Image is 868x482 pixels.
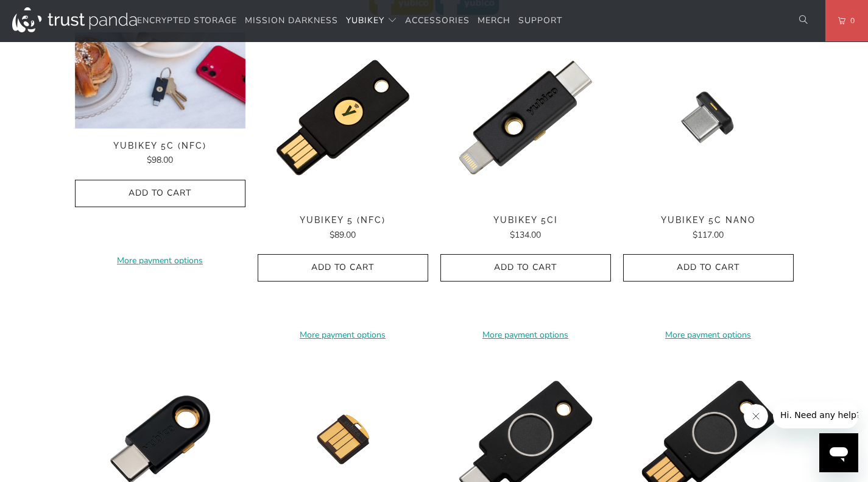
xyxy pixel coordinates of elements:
span: 0 [845,14,855,27]
summary: YubiKey [346,7,397,35]
span: YubiKey [346,15,384,26]
span: YubiKey 5 (NFC) [258,215,428,225]
a: YubiKey 5C Nano - Trust Panda YubiKey 5C Nano - Trust Panda [623,32,794,203]
a: YubiKey 5C (NFC) $98.00 [75,141,245,168]
button: Add to Cart [623,254,794,282]
span: Add to Cart [453,263,598,273]
span: Encrypted Storage [137,15,237,26]
span: YubiKey 5Ci [440,215,611,225]
span: YubiKey 5C Nano [623,215,794,225]
a: More payment options [623,328,794,342]
a: YubiKey 5 (NFC) - Trust Panda YubiKey 5 (NFC) - Trust Panda [258,32,428,203]
span: $98.00 [147,154,173,166]
span: Hi. Need any help? [7,9,88,18]
img: YubiKey 5C Nano - Trust Panda [623,32,794,203]
span: $89.00 [330,229,356,241]
span: Add to Cart [270,263,415,273]
a: Mission Darkness [245,7,338,35]
button: Add to Cart [440,254,611,282]
img: YubiKey 5Ci - Trust Panda [440,32,611,203]
a: YubiKey 5C Nano $117.00 [623,215,794,242]
a: YubiKey 5Ci - Trust Panda YubiKey 5Ci - Trust Panda [440,32,611,203]
a: More payment options [75,254,245,268]
a: YubiKey 5C (NFC) - Trust Panda YubiKey 5C (NFC) - Trust Panda [75,32,245,129]
a: Support [518,7,562,35]
span: Support [518,15,562,26]
span: $117.00 [693,229,724,241]
a: Accessories [405,7,470,35]
span: Mission Darkness [245,15,338,26]
span: YubiKey 5C (NFC) [75,141,245,151]
a: YubiKey 5 (NFC) $89.00 [258,215,428,242]
a: More payment options [258,328,428,342]
img: YubiKey 5C (NFC) - Trust Panda [75,32,245,129]
a: Encrypted Storage [137,7,237,35]
img: Trust Panda Australia [12,7,137,32]
a: YubiKey 5Ci $134.00 [440,215,611,242]
span: Add to Cart [636,263,781,273]
a: Merch [478,7,510,35]
img: YubiKey 5 (NFC) - Trust Panda [258,32,428,203]
button: Add to Cart [258,254,428,282]
iframe: Message from company [773,402,858,428]
span: Merch [478,15,510,26]
nav: Translation missing: en.navigation.header.main_nav [137,7,562,35]
button: Add to Cart [75,180,245,207]
span: Accessories [405,15,470,26]
iframe: Close message [744,404,768,428]
a: More payment options [440,328,611,342]
span: $134.00 [510,229,541,241]
iframe: Button to launch messaging window [819,433,858,472]
span: Add to Cart [88,188,233,199]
